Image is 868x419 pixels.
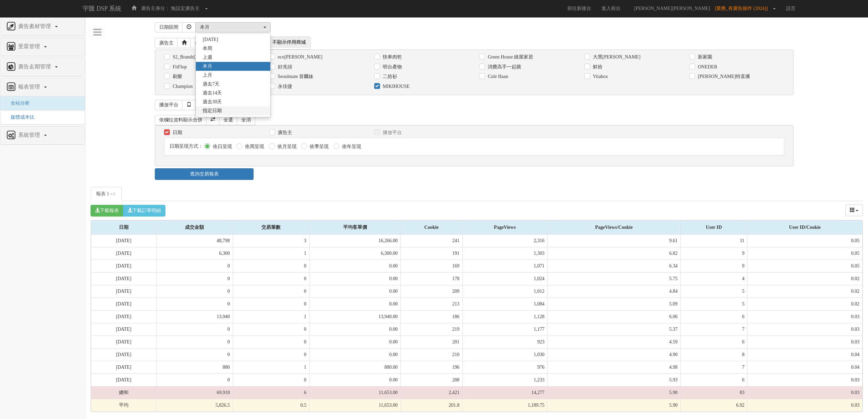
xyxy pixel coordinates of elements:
[171,83,192,90] label: Champion
[219,115,238,125] a: 全選
[680,272,747,285] td: 4
[747,386,863,399] td: 0.03
[845,205,863,216] button: columns
[233,298,309,310] td: 0
[237,115,255,125] a: 全消
[486,73,508,80] label: Cole Haan
[203,107,222,114] span: 指定日期
[486,54,533,61] label: Green House 綠屋家居
[156,399,233,411] td: 5,826.5
[401,260,462,272] td: 169
[156,285,233,298] td: 0
[233,323,309,336] td: 0
[747,272,863,285] td: 0.02
[233,336,309,348] td: 0
[680,348,747,361] td: 8
[681,221,747,234] div: User ID
[233,247,309,260] td: 1
[462,272,547,285] td: 1,024
[91,285,157,298] td: [DATE]
[747,285,863,298] td: 0.02
[203,45,212,52] span: 本周
[156,336,233,348] td: 0
[680,247,747,260] td: 9
[462,298,547,310] td: 1,084
[156,260,233,272] td: 0
[5,82,80,93] a: 報表管理
[276,54,323,61] label: eco[PERSON_NAME]
[112,191,116,198] button: Close
[401,285,462,298] td: 209
[233,272,309,285] td: 0
[211,143,232,150] label: 依日呈現
[747,399,863,411] td: 0.03
[5,21,80,32] a: 廣告素材管理
[5,62,80,73] a: 廣告走期管理
[462,399,547,411] td: 1,189.75
[680,323,747,336] td: 7
[591,54,640,61] label: 大黑[PERSON_NAME]
[171,54,236,61] label: S2_Brands[PERSON_NAME]氏
[171,73,182,80] label: 刷樂
[401,310,462,323] td: 186
[381,73,397,80] label: 二拾衫
[547,285,680,298] td: 4.84
[747,260,863,272] td: 0.05
[381,54,402,61] label: 快車肉乾
[462,336,547,348] td: 923
[156,235,233,247] td: 48,798
[547,235,680,247] td: 9.61
[462,361,547,374] td: 976
[276,64,292,70] label: 好兆頭
[233,260,309,272] td: 0
[268,37,310,48] span: 不顯示停用商城
[5,115,35,120] a: 媒體成本比
[547,260,680,272] td: 6.34
[680,374,747,386] td: 6
[309,348,401,361] td: 0.00
[276,73,314,80] label: Seoulmate 首爾妹
[310,221,401,234] div: 平均客單價
[547,336,680,348] td: 4.59
[401,336,462,348] td: 201
[16,64,54,69] span: 廣告走期管理
[91,221,156,234] div: 日期
[190,38,209,48] a: 全選
[203,54,212,61] span: 上週
[547,247,680,260] td: 6.82
[276,83,292,90] label: 永佳捷
[233,221,309,234] div: 交易筆數
[680,361,747,374] td: 7
[91,336,157,348] td: [DATE]
[462,285,547,298] td: 1,012
[747,247,863,260] td: 0.05
[91,361,157,374] td: [DATE]
[696,54,712,61] label: 新家園
[141,6,170,11] span: 廣告主身分：
[462,247,547,260] td: 1,303
[155,168,254,180] a: 查詢交易報表
[747,361,863,374] td: 0.04
[462,235,547,247] td: 2,316
[156,374,233,386] td: 0
[696,64,717,70] label: ONEDER
[680,386,747,399] td: 83
[91,260,157,272] td: [DATE]
[547,374,680,386] td: 5.93
[233,235,309,247] td: 3
[462,323,547,336] td: 1,177
[171,129,182,136] label: 日期
[156,348,233,361] td: 0
[195,22,271,32] button: 本月
[156,272,233,285] td: 0
[309,374,401,386] td: 0.00
[91,235,157,247] td: [DATE]
[401,221,462,234] div: Cookie
[233,399,309,411] td: 0.5
[309,310,401,323] td: 13,940.00
[203,90,222,96] span: 過去14天
[91,399,157,411] td: 平均
[91,323,157,336] td: [DATE]
[591,64,602,70] label: 鮮拾
[309,272,401,285] td: 0.00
